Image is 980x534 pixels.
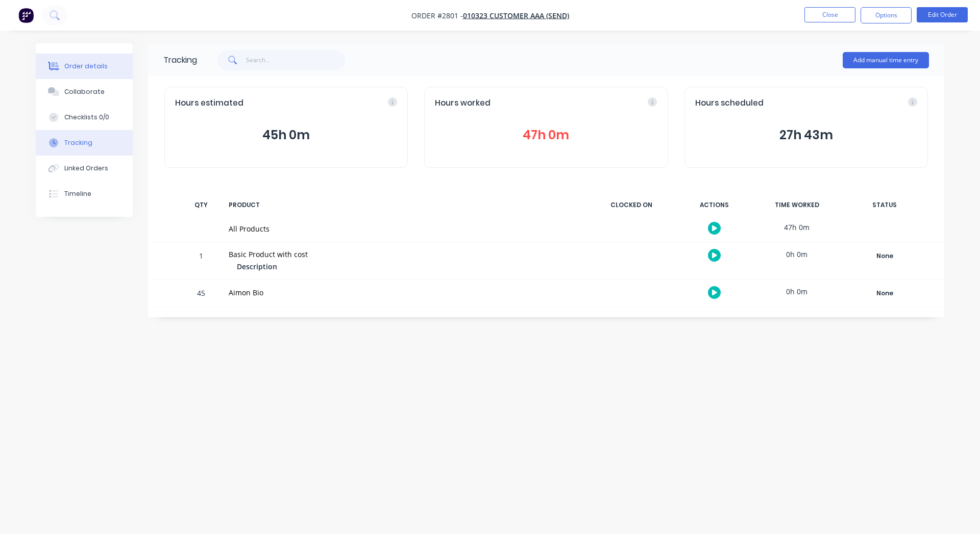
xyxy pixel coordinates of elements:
[847,249,922,263] button: None
[64,138,92,147] div: Tracking
[804,7,855,22] button: Close
[64,113,109,122] div: Checklists 0/0
[861,7,912,23] button: Options
[175,97,243,109] span: Hours estimated
[695,125,917,145] button: 27h 43m
[229,249,581,260] div: Basic Product with cost
[758,216,835,239] div: 47h 0m
[237,261,277,272] span: Description
[695,97,764,109] span: Hours scheduled
[843,52,929,68] button: Add manual time entry
[36,130,133,156] button: Tracking
[435,125,657,145] button: 47h 0m
[758,243,835,266] div: 0h 0m
[246,50,346,70] input: Search...
[758,194,835,216] div: TIME WORKED
[64,164,108,173] div: Linked Orders
[848,287,921,300] div: None
[186,244,216,279] div: 1
[64,189,91,198] div: Timeline
[36,79,133,105] button: Collaborate
[64,62,108,71] div: Order details
[847,286,922,300] button: None
[229,223,581,234] div: All Products
[411,11,463,20] span: Order #2801 -
[841,194,928,216] div: STATUS
[229,287,581,298] div: Aimon Bio
[848,249,921,263] div: None
[186,194,216,216] div: QTY
[36,156,133,181] button: Linked Orders
[36,181,133,207] button: Timeline
[223,194,587,216] div: PRODUCT
[175,125,397,145] button: 45h 0m
[36,105,133,130] button: Checklists 0/0
[36,54,133,79] button: Order details
[163,54,197,66] div: Tracking
[18,8,34,23] img: Factory
[463,11,569,20] a: 010323 Customer AAA (Send)
[676,194,752,216] div: ACTIONS
[64,87,105,96] div: Collaborate
[186,282,216,307] div: 45
[435,97,491,109] span: Hours worked
[917,7,968,22] button: Edit Order
[593,194,670,216] div: CLOCKED ON
[758,280,835,303] div: 0h 0m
